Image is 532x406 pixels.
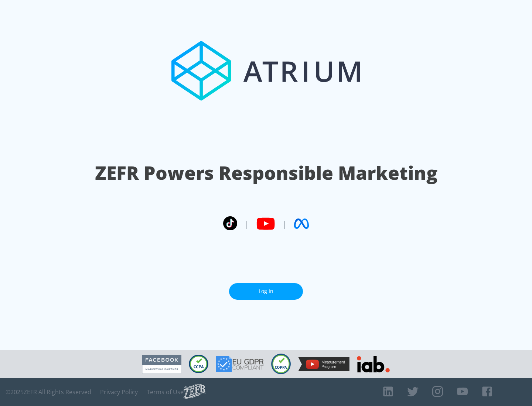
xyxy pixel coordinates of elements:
img: GDPR Compliant [216,356,264,372]
img: CCPA Compliant [189,355,208,373]
a: Privacy Policy [100,388,138,396]
img: IAB [357,356,390,372]
span: | [245,218,249,229]
img: Facebook Marketing Partner [142,355,181,374]
h1: ZEFR Powers Responsible Marketing [95,160,437,186]
img: YouTube Measurement Program [298,357,349,371]
a: Log In [229,283,303,300]
span: | [282,218,287,229]
img: COPPA Compliant [271,354,291,374]
span: © 2025 ZEFR All Rights Reserved [6,388,91,396]
a: Terms of Use [147,388,184,396]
